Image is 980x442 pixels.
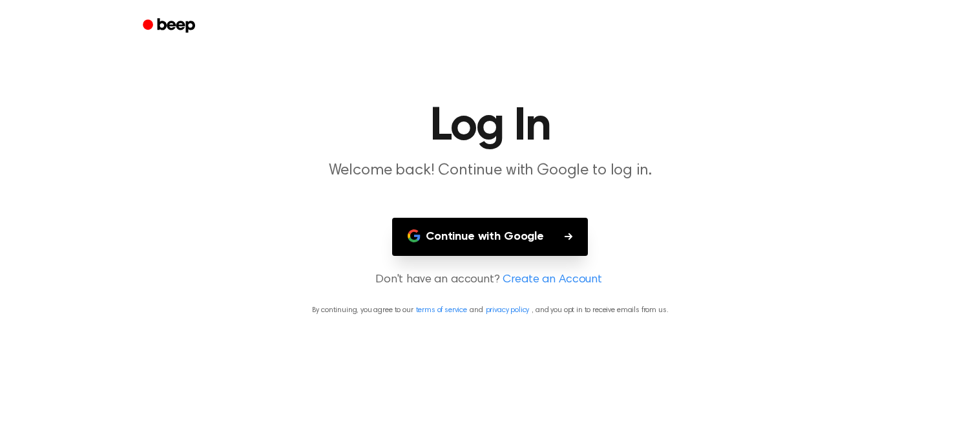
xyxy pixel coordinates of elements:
[16,271,964,289] p: Don't have an account?
[160,103,821,150] h1: Log In
[242,160,738,182] p: Welcome back! Continue with Google to log in.
[134,14,207,39] a: Beep
[16,304,964,316] p: By continuing, you agree to our and , and you opt in to receive emails from us.
[503,271,602,289] a: Create an Account
[486,306,530,314] a: privacy policy
[392,218,588,256] button: Continue with Google
[416,306,467,314] a: terms of service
